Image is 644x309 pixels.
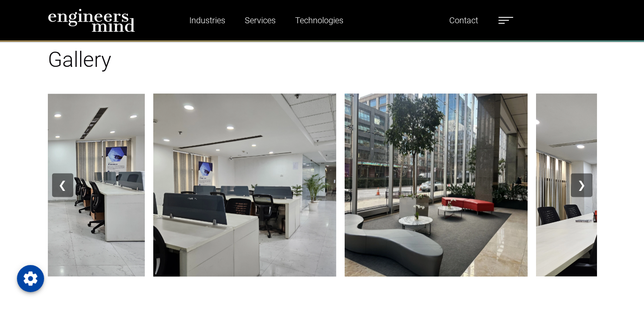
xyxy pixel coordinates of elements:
[48,8,135,32] img: logo
[292,11,347,30] a: Technologies
[186,11,229,30] a: Industries
[446,11,481,30] a: Contact
[241,11,279,30] a: Services
[153,94,336,276] img: Image 1
[52,173,73,197] button: ❮
[571,173,592,197] button: ❯
[48,47,597,72] h1: Gallery
[345,94,528,276] img: Image 2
